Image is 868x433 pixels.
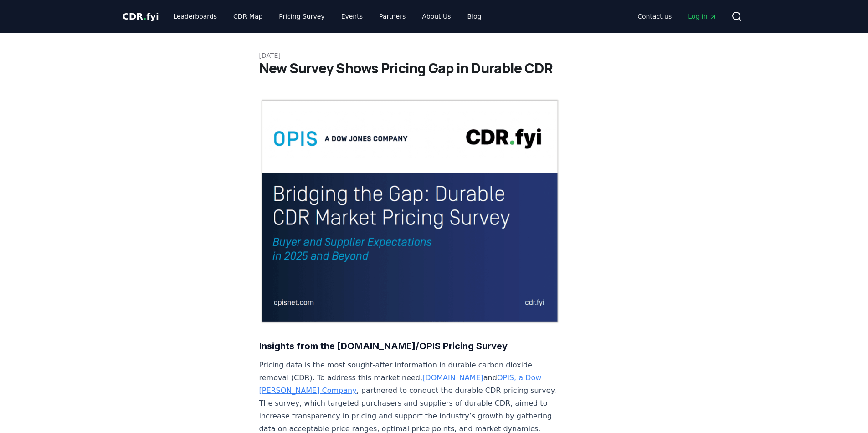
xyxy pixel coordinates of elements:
[372,8,413,25] a: Partners
[415,8,458,25] a: About Us
[688,12,716,21] span: Log in
[422,373,483,382] a: [DOMAIN_NAME]
[166,8,488,25] nav: Main
[143,11,146,22] span: .
[272,8,332,25] a: Pricing Survey
[226,8,270,25] a: CDR Map
[259,98,561,324] img: blog post image
[259,60,609,76] h1: New Survey Shows Pricing Gap in Durable CDR
[259,51,609,60] p: [DATE]
[630,8,724,25] nav: Main
[259,341,508,351] strong: Insights from the [DOMAIN_NAME]/OPIS Pricing Survey
[166,8,224,25] a: Leaderboards
[460,8,489,25] a: Blog
[681,8,724,25] a: Log in
[334,8,370,25] a: Events
[630,8,679,25] a: Contact us
[123,11,159,22] span: CDR fyi
[123,10,159,23] a: CDR.fyi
